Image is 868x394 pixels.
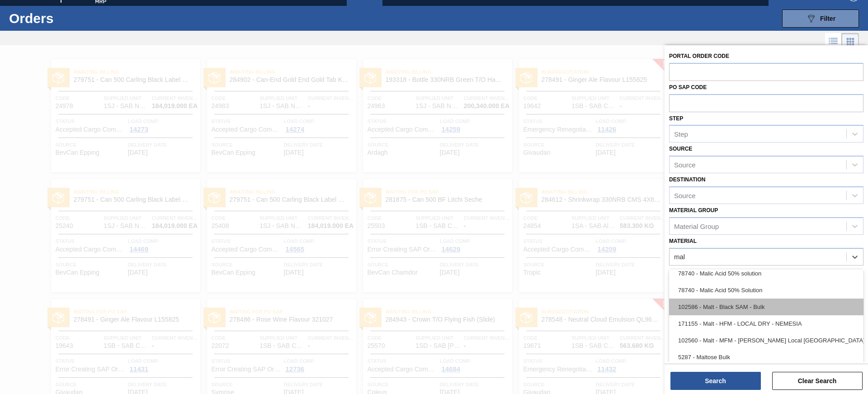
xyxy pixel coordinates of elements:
label: Material Group [669,207,718,214]
button: Filter [782,9,859,28]
label: Destination [669,176,705,183]
div: Source [674,191,696,199]
label: Source [669,146,692,152]
div: Card Vision [842,33,859,50]
div: Source [674,161,696,169]
div: Step [674,130,688,138]
h1: Orders [9,13,144,24]
div: 102560 - Malt - MFM - [PERSON_NAME] Local [GEOGRAPHIC_DATA] [669,332,863,349]
div: 78740 - Malic Acid 50% solution [669,265,863,282]
span: Filter [820,15,835,22]
div: 171155 - Malt - HFM - LOCAL DRY - NEMESIA [669,315,863,332]
div: 5287 - Maltose Bulk [669,349,863,366]
div: 102586 - Malt - Black SAM - Bulk [669,299,863,315]
div: List Vision [825,33,842,50]
div: 78740 - Malic Acid 50% Solution [669,282,863,299]
div: Material Group [674,222,719,230]
label: Portal Order Code [669,53,729,59]
label: Step [669,115,683,122]
label: Material [669,238,697,244]
label: PO SAP Code [669,84,707,90]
